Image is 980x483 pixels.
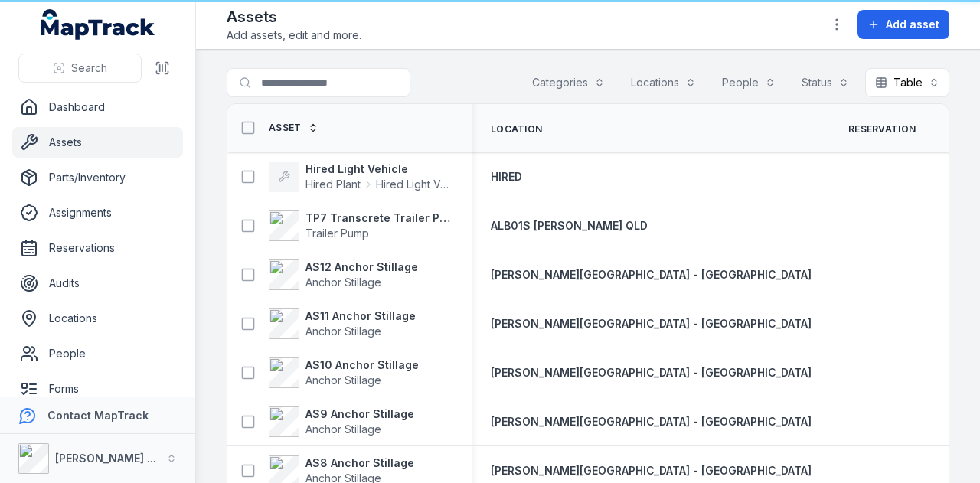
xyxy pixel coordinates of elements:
[305,455,414,471] strong: AS8 Anchor Stillage
[491,464,812,477] span: [PERSON_NAME][GEOGRAPHIC_DATA] - [GEOGRAPHIC_DATA]
[305,308,416,324] strong: AS11 Anchor Stillage
[269,162,454,192] a: Hired Light VehicleHired PlantHired Light Vehicle
[55,452,181,465] strong: [PERSON_NAME] Group
[12,303,183,334] a: Locations
[848,123,916,135] span: Reservation
[12,233,183,263] a: Reservations
[491,316,812,331] a: [PERSON_NAME][GEOGRAPHIC_DATA] - [GEOGRAPHIC_DATA]
[12,162,183,193] a: Parts/Inventory
[47,409,149,422] strong: Contact MapTrack
[305,276,381,289] span: Anchor Stillage
[491,366,812,379] span: [PERSON_NAME][GEOGRAPHIC_DATA] - [GEOGRAPHIC_DATA]
[305,210,454,226] strong: TP7 Transcrete Trailer Pump
[305,357,419,373] strong: AS10 Anchor Stillage
[491,219,648,232] span: ALB01S [PERSON_NAME] QLD
[12,127,183,158] a: Assets
[269,122,318,134] a: Asset
[227,6,361,28] h2: Assets
[269,210,454,241] a: TP7 Transcrete Trailer PumpTrailer Pump
[269,308,416,339] a: AS11 Anchor StillageAnchor Stillage
[71,60,107,76] span: Search
[305,162,454,177] strong: Hired Light Vehicle
[12,92,183,122] a: Dashboard
[857,10,949,39] button: Add asset
[491,463,812,478] a: [PERSON_NAME][GEOGRAPHIC_DATA] - [GEOGRAPHIC_DATA]
[886,17,939,32] span: Add asset
[792,68,859,97] button: Status
[491,169,522,184] a: HIRED
[12,374,183,404] a: Forms
[269,122,302,134] span: Asset
[491,170,522,183] span: HIRED
[305,177,361,192] span: Hired Plant
[305,406,414,422] strong: AS9 Anchor Stillage
[305,259,418,275] strong: AS12 Anchor Stillage
[12,268,183,299] a: Audits
[305,374,381,387] span: Anchor Stillage
[227,28,361,43] span: Add assets, edit and more.
[491,415,812,428] span: [PERSON_NAME][GEOGRAPHIC_DATA] - [GEOGRAPHIC_DATA]
[491,123,542,135] span: Location
[491,414,812,429] a: [PERSON_NAME][GEOGRAPHIC_DATA] - [GEOGRAPHIC_DATA]
[712,68,786,97] button: People
[491,218,648,233] a: ALB01S [PERSON_NAME] QLD
[12,338,183,369] a: People
[269,259,418,290] a: AS12 Anchor StillageAnchor Stillage
[491,317,812,330] span: [PERSON_NAME][GEOGRAPHIC_DATA] - [GEOGRAPHIC_DATA]
[12,197,183,228] a: Assignments
[621,68,706,97] button: Locations
[491,268,812,281] span: [PERSON_NAME][GEOGRAPHIC_DATA] - [GEOGRAPHIC_DATA]
[305,325,381,338] span: Anchor Stillage
[491,365,812,380] a: [PERSON_NAME][GEOGRAPHIC_DATA] - [GEOGRAPHIC_DATA]
[269,357,419,388] a: AS10 Anchor StillageAnchor Stillage
[376,177,454,192] span: Hired Light Vehicle
[305,423,381,436] span: Anchor Stillage
[41,9,155,40] a: MapTrack
[491,267,812,282] a: [PERSON_NAME][GEOGRAPHIC_DATA] - [GEOGRAPHIC_DATA]
[305,227,369,240] span: Trailer Pump
[269,406,414,437] a: AS9 Anchor StillageAnchor Stillage
[18,54,142,83] button: Search
[522,68,615,97] button: Categories
[865,68,949,97] button: Table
